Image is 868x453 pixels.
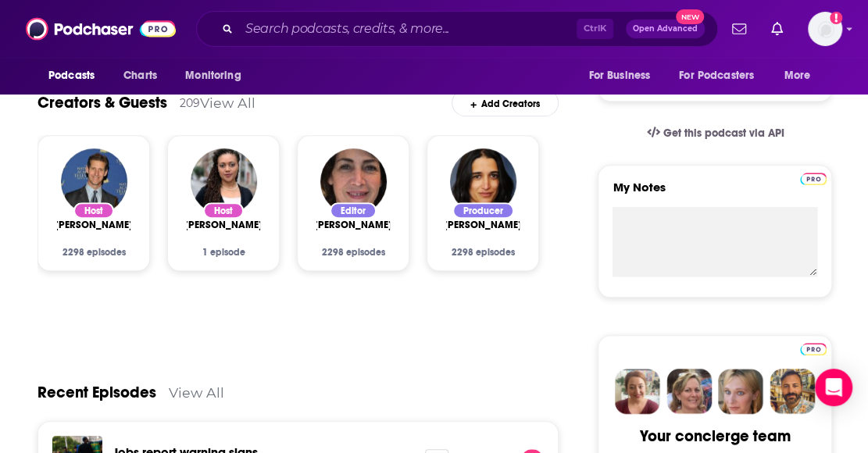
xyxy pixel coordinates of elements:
[174,61,261,91] button: open menu
[61,148,127,215] img: Kai Ryssdal
[200,95,255,111] a: View All
[38,61,115,91] button: open menu
[452,202,514,219] div: Producer
[180,96,200,110] div: 209
[55,219,133,231] a: Kai Ryssdal
[444,219,522,231] span: [PERSON_NAME]
[679,65,754,87] span: For Podcasters
[184,219,263,231] a: Kimberly Adams
[203,202,244,219] div: Host
[663,127,784,140] span: Get this podcast via API
[669,61,777,91] button: open menu
[38,93,167,112] a: Creators & Guests
[123,65,157,87] span: Charts
[800,341,827,355] a: Pro website
[784,65,811,87] span: More
[185,65,241,87] span: Monitoring
[588,65,650,87] span: For Business
[633,25,698,33] span: Open Advanced
[577,19,613,39] span: Ctrl K
[634,114,797,152] a: Get this podcast via API
[48,65,95,87] span: Podcasts
[57,247,130,258] div: 2298 episodes
[770,369,815,414] img: Jon Profile
[626,20,705,38] button: Open AdvancedNew
[452,89,559,116] div: Add Creators
[718,369,763,414] img: Jules Profile
[613,180,817,207] label: My Notes
[615,369,660,414] img: Sydney Profile
[726,16,752,42] a: Show notifications dropdown
[640,426,791,446] div: Your concierge team
[800,173,827,185] img: Podchaser Pro
[187,247,260,258] div: 1 episode
[800,343,827,355] img: Podchaser Pro
[444,219,522,231] a: Sitara Nieves
[26,14,176,44] img: Podchaser - Follow, Share and Rate Podcasts
[330,202,377,219] div: Editor
[446,247,520,258] div: 2298 episodes
[55,219,133,231] span: [PERSON_NAME]
[38,383,156,402] a: Recent Episodes
[314,219,392,231] a: Betsy Streisand
[314,219,392,231] span: [PERSON_NAME]
[450,148,516,215] img: Sitara Nieves
[316,247,390,258] div: 2298 episodes
[184,219,263,231] span: [PERSON_NAME]
[577,61,670,91] button: open menu
[676,9,704,24] span: New
[113,61,166,91] a: Charts
[800,170,827,185] a: Pro website
[815,369,852,406] div: Open Intercom Messenger
[773,61,830,91] button: open menu
[765,16,789,42] a: Show notifications dropdown
[320,148,387,215] img: Betsy Streisand
[73,202,114,219] div: Host
[808,12,842,46] button: Show profile menu
[239,16,577,41] input: Search podcasts, credits, & more...
[666,369,712,414] img: Barbara Profile
[830,12,842,24] svg: Add a profile image
[169,384,224,401] a: View All
[191,148,257,215] img: Kimberly Adams
[196,11,718,47] div: Search podcasts, credits, & more...
[808,12,842,46] span: Logged in as nshort92
[808,12,842,46] img: User Profile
